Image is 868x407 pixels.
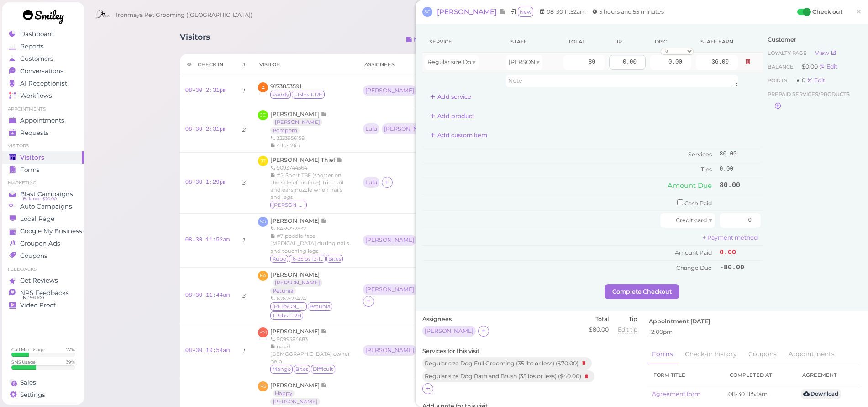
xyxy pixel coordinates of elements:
[242,292,246,299] i: 3
[2,213,84,225] a: Local Page
[399,32,438,47] button: Notes
[768,50,808,56] span: Loyalty page
[589,326,609,334] div: $80.00
[518,7,533,17] span: New
[270,287,296,295] a: Petunia
[243,348,245,354] i: 1
[270,134,352,142] div: 3233956158
[20,166,40,174] span: Forms
[2,127,84,139] a: Requests
[270,382,321,389] span: [PERSON_NAME]
[270,172,343,200] span: #5, Short TBF (shorter on the side of his face) Trim tail and earsmuzzle when nails and legs
[422,326,478,337] div: [PERSON_NAME]
[20,203,72,210] span: Auto Campaigns
[185,292,230,299] a: 08-30 11:44am
[795,364,861,386] th: Agreement
[270,271,325,295] a: [PERSON_NAME] [PERSON_NAME] Petunia
[326,255,343,263] span: Bites
[2,200,84,213] a: Auto Campaigns
[422,90,479,104] button: Add service
[20,30,54,38] span: Dashboard
[270,225,352,232] div: 8455272832
[768,90,850,99] span: Prepaid services/products
[768,77,789,84] span: Points
[270,217,321,224] span: [PERSON_NAME]
[20,379,36,386] span: Sales
[589,7,666,16] li: 5 hours and 55 minutes
[270,255,288,263] span: Kubo
[2,28,84,40] a: Dashboard
[243,237,245,244] i: 1
[649,317,710,326] label: Appointment [DATE]
[647,345,679,364] a: Forms
[270,328,321,335] span: [PERSON_NAME]
[363,177,382,189] div: Lulu
[308,302,332,311] span: Petunia
[270,328,327,335] a: [PERSON_NAME]
[537,7,588,16] li: 08-30 11:52am
[648,31,694,53] th: Discount
[11,347,45,353] div: Call Min. Usage
[384,126,433,132] div: [PERSON_NAME]
[422,31,504,53] th: Service
[321,217,327,224] span: Note
[270,111,327,134] a: [PERSON_NAME] [PERSON_NAME] Pompom
[253,54,357,75] th: Visitor
[270,83,302,90] a: 9173853591
[679,345,742,364] a: Check-in history
[694,31,740,53] th: Staff earn
[812,7,842,16] label: Check out
[270,365,293,373] span: Mango
[2,151,84,164] a: Visitors
[270,382,327,405] a: [PERSON_NAME] Happy [PERSON_NAME]
[185,126,226,133] a: 08-30 2:31pm
[365,179,377,186] div: Lulu
[649,328,859,336] div: 12:00pm
[720,249,736,257] span: 0.00
[703,234,758,241] a: + Payment method
[422,147,717,162] td: Services
[20,129,49,137] span: Requests
[717,162,763,177] td: 0.00
[185,87,226,94] a: 08-30 2:31pm
[270,398,320,405] a: [PERSON_NAME]
[20,391,45,399] span: Settings
[185,348,230,354] a: 08-30 10:54am
[717,147,763,162] td: 80.00
[509,59,558,65] span: [PERSON_NAME]
[819,63,837,70] div: Edit
[2,299,84,311] a: Video Proof
[277,142,300,149] span: 41lbs 21in
[273,390,295,397] a: Happy
[20,289,69,297] span: NPS Feedbacks
[422,109,482,123] button: Add product
[717,177,763,194] td: 80.00
[802,63,819,70] span: $0.00
[270,302,307,311] span: Lyla
[270,311,303,320] span: 1-15lbs 1-12H
[618,326,637,333] span: Edit tip
[2,237,84,250] a: Groupon Ads
[20,92,52,100] span: Workflows
[561,31,607,53] th: Total
[2,376,84,389] a: Sales
[337,156,342,163] span: Note
[2,65,84,77] a: Conversations
[427,59,557,65] span: Regular size Dog Full Grooming (35 lbs or less)
[652,391,700,397] a: Agreement form
[717,261,763,275] td: -80.00
[2,106,84,112] li: Appointments
[504,31,561,53] th: Staff
[116,2,253,28] span: Ironmaya Pet Grooming ([GEOGRAPHIC_DATA])
[2,40,84,53] a: Reports
[422,128,495,143] button: Add custom item
[270,91,291,99] span: Paddy
[2,143,84,149] li: Visitors
[242,61,246,68] div: #
[289,255,326,263] span: 16-35lbs 13-15H
[20,67,63,75] span: Conversations
[292,91,325,99] span: 1-15lbs 1-12H
[20,55,53,63] span: Customers
[270,343,350,364] span: need [DEMOGRAPHIC_DATA] owner help!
